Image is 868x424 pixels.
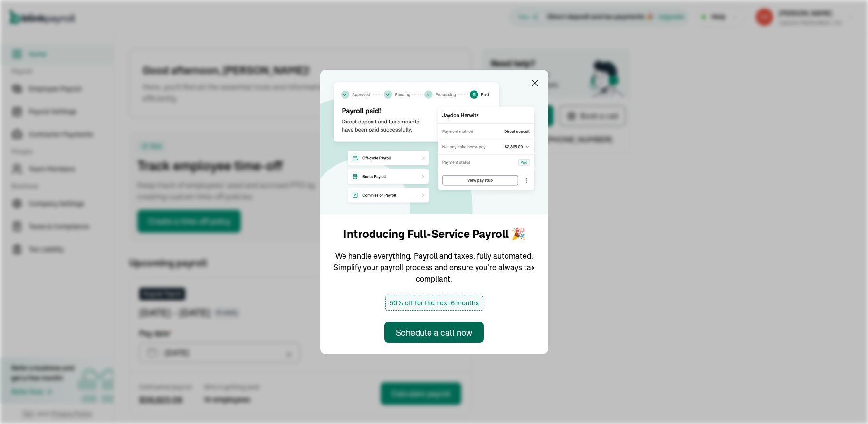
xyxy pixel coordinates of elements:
span: 50% off for the next 6 months [385,296,483,311]
p: We handle everything. Payroll and taxes, fully automated. Simplify your payroll process and ensur... [332,250,537,284]
img: announcement [320,70,548,214]
div: Schedule a call now [396,326,472,339]
button: Schedule a call now [384,322,484,343]
h1: Introducing Full-Service Payroll 🎉 [343,226,525,243]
